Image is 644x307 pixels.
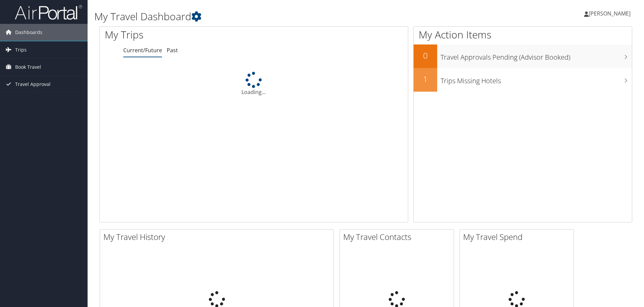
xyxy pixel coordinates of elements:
[589,10,631,17] span: [PERSON_NAME]
[103,231,333,243] h2: My Travel History
[15,4,82,20] img: airportal-logo.png
[414,50,437,61] h2: 0
[15,24,42,41] span: Dashboards
[100,72,408,96] div: Loading...
[15,76,51,93] span: Travel Approval
[94,9,456,24] h1: My Travel Dashboard
[414,44,632,68] a: 0Travel Approvals Pending (Advisor Booked)
[414,68,632,92] a: 1Trips Missing Hotels
[167,47,178,54] a: Past
[584,3,637,24] a: [PERSON_NAME]
[441,49,632,62] h3: Travel Approvals Pending (Advisor Booked)
[463,231,574,243] h2: My Travel Spend
[414,28,632,42] h1: My Action Items
[414,73,437,85] h2: 1
[441,73,632,86] h3: Trips Missing Hotels
[15,41,27,58] span: Trips
[123,47,162,54] a: Current/Future
[105,28,275,42] h1: My Trips
[15,59,41,75] span: Book Travel
[343,231,454,243] h2: My Travel Contacts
